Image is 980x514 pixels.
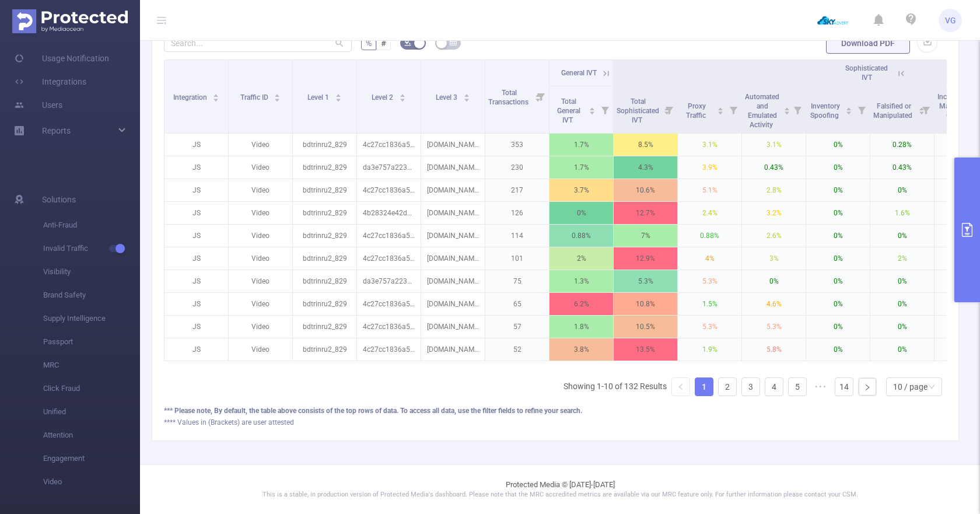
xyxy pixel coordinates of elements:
p: 1.7% [549,134,613,156]
p: 2.4% [678,202,741,224]
p: 4c27cc1836a56fb2123fd98e0a5317e3 [357,293,421,315]
i: Filter menu [597,86,613,133]
span: MRC [43,354,140,377]
span: General IVT [561,69,597,77]
p: 5.3% [678,270,741,292]
p: 52 [485,338,549,361]
p: Video [229,338,292,361]
p: JS [164,316,228,338]
span: Click Fraud [43,377,140,400]
li: 2 [718,377,737,396]
p: [DOMAIN_NAME] [421,156,485,179]
p: JS [164,293,228,315]
p: 0% [549,202,613,224]
p: bdtrinru2_829 [293,179,356,201]
p: 57 [485,316,549,338]
p: Video [229,225,292,247]
p: bdtrinru2_829 [293,270,356,292]
span: VG [945,9,956,32]
span: Integration [173,93,209,102]
p: 0% [870,179,934,201]
p: 0% [806,247,870,270]
i: Filter menu [918,86,934,133]
p: 114 [485,225,549,247]
p: Video [229,134,292,156]
li: 14 [835,377,853,396]
i: icon: caret-up [589,106,596,109]
span: Unified [43,400,140,424]
p: 13.5% [614,338,677,361]
p: 10.8% [614,293,677,315]
div: Sort [212,92,219,99]
p: 1.7% [549,156,613,179]
p: 5.3% [742,316,806,338]
p: 7% [614,225,677,247]
p: JS [164,134,228,156]
i: icon: caret-down [213,97,219,100]
span: Proxy Traffic [686,102,708,120]
p: JS [164,270,228,292]
i: Filter menu [725,86,741,133]
p: 10.6% [614,179,677,201]
p: [DOMAIN_NAME] [421,270,485,292]
i: icon: caret-down [589,110,596,113]
i: icon: caret-down [717,110,724,113]
footer: Protected Media © [DATE]-[DATE] [140,464,980,514]
p: 0% [870,225,934,247]
p: JS [164,156,228,179]
i: icon: caret-down [274,97,281,100]
span: Level 1 [307,93,331,102]
p: [DOMAIN_NAME] [421,225,485,247]
div: Sort [717,106,724,113]
p: 3% [742,247,806,270]
i: icon: caret-up [783,106,790,109]
p: bdtrinru2_829 [293,247,356,270]
p: JS [164,202,228,224]
a: Users [14,93,62,117]
p: bdtrinru2_829 [293,134,356,156]
p: JS [164,247,228,270]
p: 5.3% [614,270,677,292]
p: 0% [806,134,870,156]
p: [DOMAIN_NAME] [421,134,485,156]
span: Visibility [43,260,140,284]
p: [DOMAIN_NAME] [421,202,485,224]
p: 5.8% [742,338,806,361]
p: [DOMAIN_NAME] [421,247,485,270]
p: 0% [870,270,934,292]
p: JS [164,179,228,201]
i: icon: caret-up [274,92,281,96]
i: Filter menu [533,60,549,133]
p: 4b28324e42dc7eb741c45a44f57b6a58 [357,202,421,224]
p: 3.2% [742,202,806,224]
span: % [366,39,372,48]
span: Brand Safety [43,284,140,307]
i: icon: caret-down [783,110,790,113]
input: Search... [164,33,352,52]
span: Total Transactions [488,89,530,106]
p: 2.8% [742,179,806,201]
i: icon: bg-colors [404,39,411,46]
p: Video [229,293,292,315]
p: 2% [870,247,934,270]
span: Total Sophisticated IVT [617,97,659,124]
p: 0% [806,293,870,315]
p: 0.28% [870,134,934,156]
i: icon: caret-up [846,106,852,109]
span: Reports [42,126,71,135]
p: 4c27cc1836a56fb2123fd98e0a5317e3 [357,338,421,361]
p: 4c27cc1836a56fb2123fd98e0a5317e3 [357,179,421,201]
a: 5 [789,378,806,396]
p: 101 [485,247,549,270]
p: 3.1% [678,134,741,156]
div: Sort [845,106,852,113]
li: Showing 1-10 of 132 Results [563,377,667,396]
i: icon: caret-down [463,97,470,100]
p: [DOMAIN_NAME] [421,338,485,361]
p: 2% [549,247,613,270]
p: 0% [742,270,806,292]
p: JS [164,338,228,361]
i: icon: caret-up [717,106,724,109]
p: 4% [678,247,741,270]
p: 126 [485,202,549,224]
